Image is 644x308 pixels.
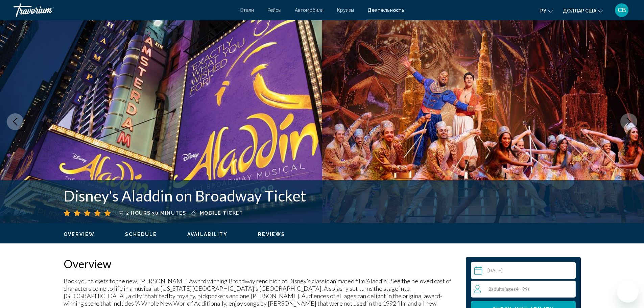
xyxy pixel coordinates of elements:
span: 2 [488,286,529,292]
span: 2 hours 30 minutes [126,210,186,216]
span: Reviews [258,232,285,237]
button: Schedule [125,231,157,237]
h1: Disney's Aladdin on Broadway Ticket [64,187,473,205]
span: Schedule [125,232,157,237]
font: ру [540,8,546,14]
a: Рейсы [267,7,281,13]
button: Travelers: 2 adults, 0 children [471,281,576,298]
a: Отели [240,7,254,13]
button: Меню пользователя [613,3,630,17]
span: ( 4 - 99) [504,286,529,292]
button: Reviews [258,231,285,237]
button: Next image [620,113,637,130]
font: доллар США [563,8,596,14]
a: Травориум [14,3,233,17]
a: Круизы [337,7,354,13]
a: Автомобили [295,7,324,13]
span: Mobile ticket [200,210,243,216]
button: Availability [187,231,228,237]
span: Adults [491,286,504,292]
button: Overview [64,231,95,237]
button: Previous image [7,113,24,130]
h2: Overview [64,257,459,270]
span: ages [506,286,516,292]
button: Изменить язык [540,6,553,16]
span: Availability [187,232,228,237]
button: Изменить валюту [563,6,603,16]
span: Overview [64,232,95,237]
iframe: Кнопка для запуска окна сообщений [617,281,639,303]
font: СВ [618,6,626,14]
a: Деятельность [367,7,404,13]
